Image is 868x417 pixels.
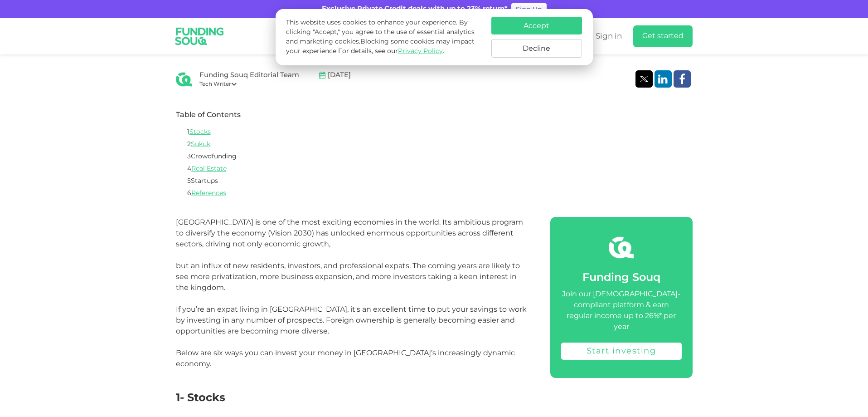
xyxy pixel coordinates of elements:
li: 5 [187,177,681,186]
img: twitter [640,76,648,82]
a: Real Estate [191,166,227,172]
a: Startups [191,178,218,184]
span: Get started [642,33,684,39]
button: Accept [491,17,582,34]
li: 1 [187,128,681,137]
img: Blog Author [176,71,192,88]
p: This website uses cookies to enhance your experience. By clicking "Accept," you agree to the use ... [286,18,482,56]
a: References [191,190,226,196]
img: fsicon [609,235,634,260]
a: Start investing [561,343,682,360]
a: Privacy Policy [398,48,443,54]
span: 1- Stocks [176,391,225,404]
div: Table of Contents [176,110,693,121]
li: 3 [187,152,681,162]
span: Sign in [596,33,622,40]
li: 4 [187,164,681,174]
div: Funding Souq Editorial Team [199,70,299,81]
div: Tech Writer [199,80,299,88]
a: Sukuk [191,141,210,147]
div: Exclusive Private Credit deals with up to 23% return* [322,4,508,15]
span: For details, see our . [338,48,444,54]
span: [DATE] [328,70,351,81]
span: [GEOGRAPHIC_DATA] is one of the most exciting economies in the world. Its ambitious program to di... [176,218,523,292]
a: Stocks [189,129,211,135]
li: 6 [187,189,681,198]
a: Crowdfunding [191,153,237,160]
span: Blocking some cookies may impact your experience [286,39,475,54]
button: Decline [491,39,582,58]
img: Logo [169,20,230,53]
a: Sign in [593,29,622,44]
li: 2 [187,140,681,149]
span: Funding Souq [582,273,660,283]
a: Sign Up [511,3,547,15]
span: If you’re an expat living in [GEOGRAPHIC_DATA], it's an excellent time to put your savings to wor... [176,305,527,368]
div: Join our [DEMOGRAPHIC_DATA]-compliant platform & earn regular income up to 26%* per year [561,289,682,333]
